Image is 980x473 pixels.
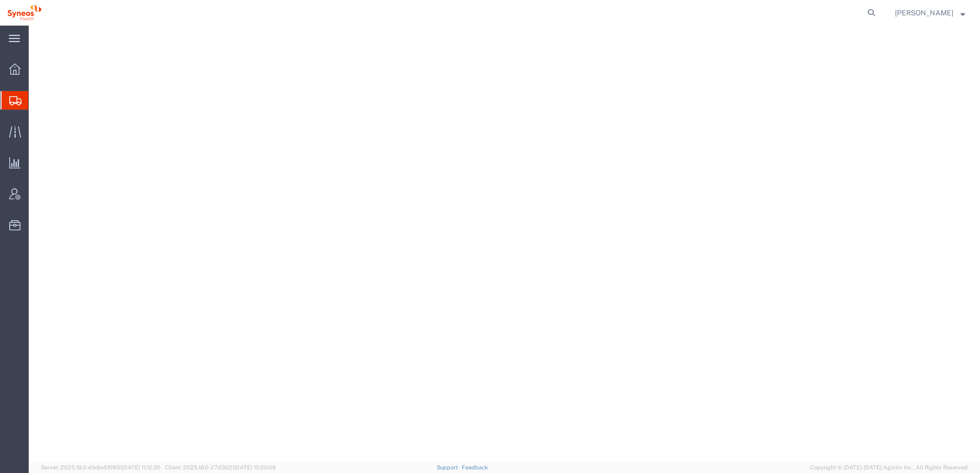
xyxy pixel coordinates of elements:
[41,464,160,470] span: Server: 2025.18.0-d1e9a510831
[7,5,42,20] img: logo
[234,464,276,470] span: [DATE] 10:20:09
[437,464,462,470] a: Support
[29,26,980,462] iframe: FS Legacy Container
[810,463,968,472] span: Copyright © [DATE]-[DATE] Agistix Inc., All Rights Reserved
[894,7,966,19] button: [PERSON_NAME]
[165,464,276,470] span: Client: 2025.18.0-27d3021
[122,464,160,470] span: [DATE] 11:12:30
[895,7,953,18] span: Melissa Gallo
[462,464,488,470] a: Feedback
